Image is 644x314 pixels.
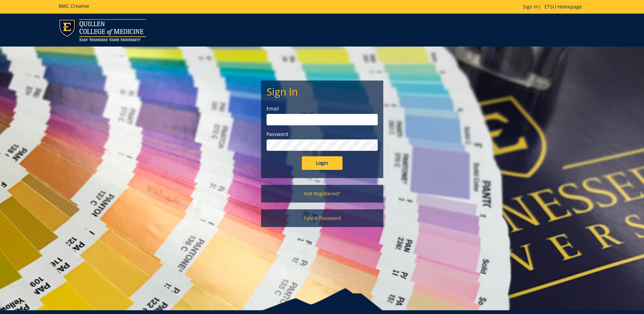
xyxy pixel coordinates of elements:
[302,156,343,170] input: Login
[266,105,378,112] label: Email
[59,3,89,8] h5: BMC Creative
[266,86,378,97] h2: Sign In
[266,131,378,138] label: Password
[59,19,146,41] img: ETSU logo
[261,185,383,203] a: Not Registered?
[261,209,383,227] a: Forgot Password
[523,3,538,10] a: Sign In
[523,3,585,10] p: |
[541,3,585,10] a: ETSU Homepage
